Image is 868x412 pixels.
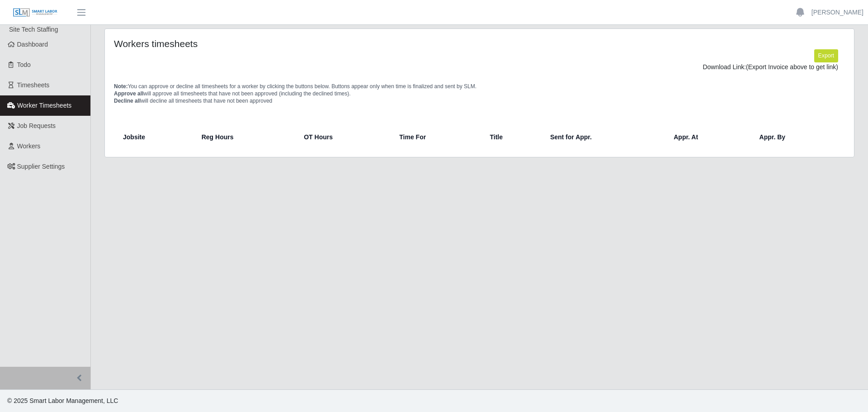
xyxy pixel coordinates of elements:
th: Time For [392,126,482,148]
th: Appr. At [666,126,752,148]
span: Approve all [114,90,143,97]
th: Jobsite [118,126,194,148]
th: Appr. By [752,126,841,148]
th: Reg Hours [194,126,297,148]
p: You can approve or decline all timesheets for a worker by clicking the buttons below. Buttons app... [114,83,845,104]
span: Worker Timesheets [17,102,71,109]
span: (Export Invoice above to get link) [746,63,838,71]
a: [PERSON_NAME] [811,8,863,17]
span: Supplier Settings [17,163,65,170]
img: SLM Logo [13,8,58,18]
div: Download Link: [121,62,838,72]
span: Dashboard [17,41,48,48]
button: Export [814,49,838,62]
span: Todo [17,61,31,68]
span: Site Tech Staffing [9,26,58,33]
span: Timesheets [17,81,50,89]
span: Note: [114,83,128,90]
th: OT Hours [297,126,392,148]
span: Decline all [114,98,141,104]
span: © 2025 Smart Labor Management, LLC [7,397,118,404]
span: Job Requests [17,122,56,129]
th: Title [483,126,543,148]
th: Sent for Appr. [543,126,666,148]
h4: Workers timesheets [114,38,410,49]
span: Workers [17,142,41,150]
